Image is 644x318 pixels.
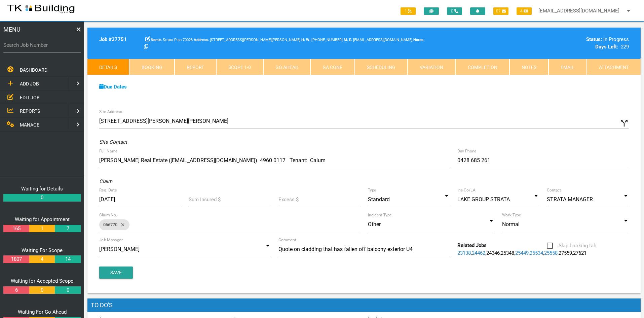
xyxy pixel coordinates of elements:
[29,255,55,263] a: 4
[547,242,596,250] span: Skip booking tab
[55,255,80,263] a: 14
[559,250,572,256] a: 27559
[573,250,586,256] a: 27621
[151,38,162,42] b: Name:
[493,7,508,15] span: 87
[99,267,133,279] button: Save
[99,219,129,230] div: 066770
[3,255,29,263] a: 1807
[3,225,29,233] a: 165
[368,187,376,193] label: Type
[355,59,408,75] a: Scheduling
[129,59,174,75] a: Booking
[457,187,476,193] label: Ins Co/LA
[20,95,40,100] span: EDIT JOB
[87,298,641,312] h1: To Do's
[595,44,618,50] b: Days Left:
[87,59,129,75] a: Details
[368,212,391,218] label: Incident Type
[587,59,641,75] a: Attachment
[619,118,629,128] i: Click to show custom address field
[502,212,521,218] label: Work Type
[263,59,310,75] a: Go Ahead
[99,84,127,90] a: Due Dates
[349,38,352,42] b: E:
[99,237,123,243] label: Job Manager
[502,36,629,51] div: In Progress -229
[517,7,532,15] span: 4
[349,38,412,42] span: [EMAIL_ADDRESS][DOMAIN_NAME]
[548,59,586,75] a: Email
[117,219,125,230] i: close
[99,148,117,154] label: Full Name
[194,38,209,42] b: Address:
[55,286,80,294] a: 0
[454,242,543,257] div: , , , , , , , ,
[175,59,216,75] a: Report
[3,25,21,34] span: MENU
[216,59,263,75] a: Scope 1-0
[586,36,602,42] b: Status:
[310,59,354,75] a: GA Conf
[306,38,310,42] b: W:
[457,148,477,154] label: Day Phone
[20,108,40,114] span: REPORTS
[530,250,543,256] a: 25534
[99,187,117,193] label: Req. Date
[3,41,81,49] label: Search Job Number
[99,36,127,42] b: Job # 27751
[99,212,117,218] label: Claim No.
[301,38,305,42] b: H:
[21,186,63,192] a: Waiting for Details
[55,225,80,233] a: 7
[408,59,455,75] a: Variation
[3,194,81,202] a: 0
[22,247,63,253] a: Waiting For Scope
[544,250,558,256] a: 25558
[15,216,70,222] a: Waiting for Appointment
[413,38,424,42] b: Notes:
[18,309,67,315] a: Waiting For Go Ahead
[547,187,561,193] label: Contact
[278,237,296,243] label: Comment
[501,250,514,256] a: 25348
[29,286,55,294] a: 0
[301,38,306,42] span: Home Phone
[29,225,55,233] a: 1
[144,44,148,50] a: Click here copy customer information.
[306,38,343,42] span: Kerrilyn Jeffery
[189,196,221,204] label: Sum Insured $
[99,109,122,115] label: Site Address
[3,286,29,294] a: 6
[401,7,416,15] span: 1
[486,250,500,256] a: 24346
[509,59,548,75] a: Notes
[515,250,529,256] a: 25449
[151,38,193,42] span: Strata Plan 70028
[447,7,462,15] span: 0
[472,250,485,256] a: 24462
[11,278,73,284] a: Waiting for Accepted Scope
[455,59,509,75] a: Completion
[20,122,39,128] span: MANAGE
[99,139,127,145] i: Site Contact
[7,3,75,14] img: s3file
[194,38,300,42] span: [STREET_ADDRESS][PERSON_NAME][PERSON_NAME]
[278,196,299,204] label: Excess $
[457,242,487,248] b: Related Jobs
[20,81,39,86] span: ADD JOB
[344,38,348,42] b: M:
[457,250,471,256] a: 23138
[99,178,112,184] i: Claim
[20,67,47,73] span: DASHBOARD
